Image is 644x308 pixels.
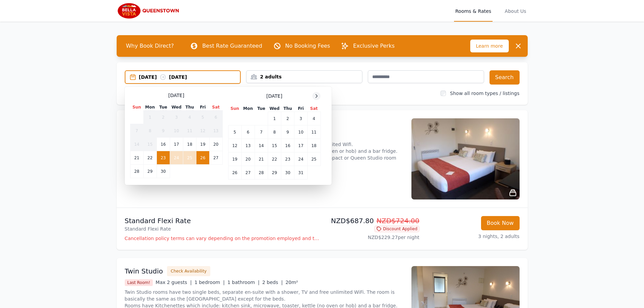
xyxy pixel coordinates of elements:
[281,112,294,125] td: 2
[130,165,143,178] td: 28
[294,152,307,166] td: 24
[470,40,509,52] span: Learn more
[130,151,143,165] td: 21
[209,138,222,151] td: 20
[353,42,395,50] p: Exclusive Perks
[125,235,319,242] p: Cancellation policy terms can vary depending on the promotion employed and the time of stay of th...
[255,166,268,180] td: 28
[228,105,241,112] th: Sun
[196,104,209,111] th: Fri
[196,138,209,151] td: 19
[125,279,153,286] span: Last Room!
[130,124,143,138] td: 7
[125,216,319,226] p: Standard Flexi Rate
[281,105,294,112] th: Thu
[130,138,143,151] td: 14
[281,139,294,152] td: 16
[285,42,330,50] p: No Booking Fees
[281,152,294,166] td: 23
[281,166,294,180] td: 30
[285,280,298,285] span: 20m²
[209,151,222,165] td: 27
[268,125,281,139] td: 8
[228,280,260,285] span: 1 bathroom |
[307,139,320,152] td: 18
[121,39,180,53] span: Why Book Direct?
[202,42,262,50] p: Best Rate Guaranteed
[170,151,183,165] td: 24
[170,104,183,111] th: Wed
[143,104,157,111] th: Mon
[325,234,420,241] p: NZD$229.27 per night
[125,226,319,232] p: Standard Flexi Rate
[241,105,255,112] th: Mon
[130,104,143,111] th: Sun
[143,111,157,124] td: 1
[194,280,225,285] span: 1 bedroom |
[294,125,307,139] td: 10
[262,280,283,285] span: 2 beds |
[209,104,222,111] th: Sat
[268,105,281,112] th: Wed
[268,166,281,180] td: 29
[183,151,196,165] td: 25
[143,138,157,151] td: 15
[196,111,209,124] td: 5
[143,124,157,138] td: 8
[183,124,196,138] td: 11
[255,125,268,139] td: 7
[374,226,420,232] span: Discount Applied
[157,165,170,178] td: 30
[425,233,520,240] p: 3 nights, 2 adults
[168,92,184,99] span: [DATE]
[241,152,255,166] td: 20
[450,91,519,96] label: Show all room types / listings
[266,93,282,99] span: [DATE]
[209,124,222,138] td: 13
[183,138,196,151] td: 18
[255,139,268,152] td: 14
[490,70,520,85] button: Search
[143,165,157,178] td: 29
[307,125,320,139] td: 11
[228,139,241,152] td: 12
[117,3,182,19] img: Bella Vista Queenstown
[139,74,240,80] div: [DATE] [DATE]
[125,266,163,276] h3: Twin Studio
[156,280,192,285] span: Max 2 guests |
[325,216,420,226] p: NZD$687.80
[307,105,320,112] th: Sat
[170,111,183,124] td: 3
[307,152,320,166] td: 25
[307,112,320,125] td: 4
[255,152,268,166] td: 21
[377,217,420,225] span: NZD$724.00
[167,266,210,276] button: Check Availability
[228,125,241,139] td: 5
[246,73,362,80] div: 2 adults
[196,124,209,138] td: 12
[183,111,196,124] td: 4
[294,139,307,152] td: 17
[170,124,183,138] td: 10
[294,105,307,112] th: Fri
[228,166,241,180] td: 26
[268,152,281,166] td: 22
[157,138,170,151] td: 16
[157,124,170,138] td: 9
[170,138,183,151] td: 17
[481,216,520,230] button: Book Now
[241,139,255,152] td: 13
[157,111,170,124] td: 2
[241,166,255,180] td: 27
[255,105,268,112] th: Tue
[196,151,209,165] td: 26
[183,104,196,111] th: Thu
[294,166,307,180] td: 31
[268,139,281,152] td: 15
[157,104,170,111] th: Tue
[209,111,222,124] td: 6
[241,125,255,139] td: 6
[294,112,307,125] td: 3
[143,151,157,165] td: 22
